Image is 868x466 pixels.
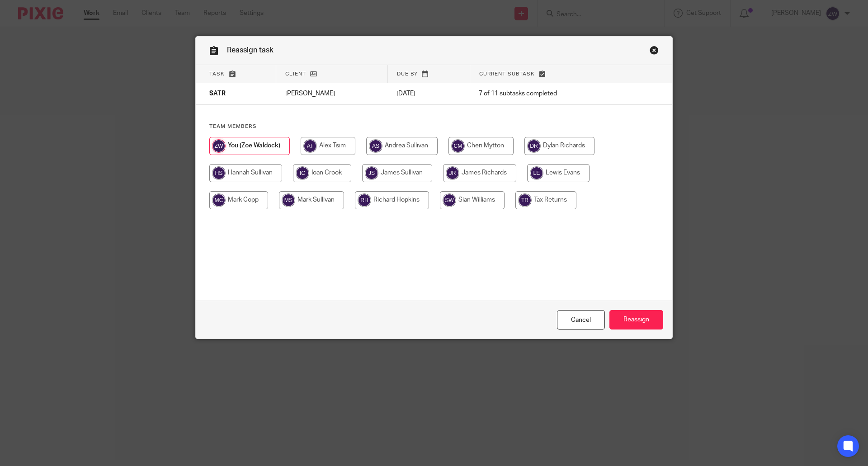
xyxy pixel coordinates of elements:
span: SATR [209,91,226,97]
h4: Team members [209,123,659,130]
span: Client [285,71,306,76]
td: 7 of 11 subtasks completed [470,83,627,105]
span: Reassign task [227,47,274,54]
span: Task [209,71,225,76]
span: Due by [397,71,418,76]
p: [PERSON_NAME] [285,89,378,98]
input: Reassign [609,310,663,329]
a: Close this dialog window [650,46,659,58]
p: [DATE] [396,89,461,98]
a: Close this dialog window [557,310,605,329]
span: Current subtask [479,71,535,76]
